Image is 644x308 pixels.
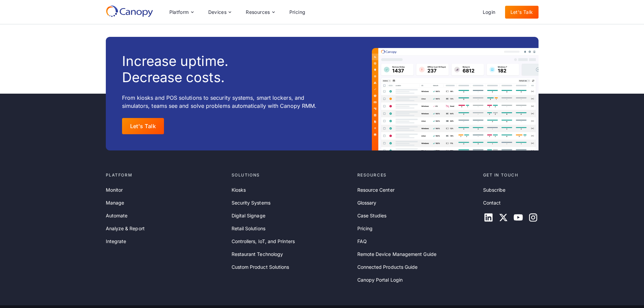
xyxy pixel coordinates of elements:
[232,251,283,258] a: Restaurant Technology
[232,172,352,178] div: Solutions
[106,212,128,219] a: Automate
[284,6,311,19] a: Pricing
[483,199,501,207] a: Contact
[357,212,387,219] a: Case Studies
[357,225,373,232] a: Pricing
[240,5,280,19] div: Resources
[357,251,436,258] a: Remote Device Management Guide
[164,5,199,19] div: Platform
[232,186,246,194] a: Kiosks
[122,94,330,110] p: From kiosks and POS solutions to security systems, smart lockers, and simulators, teams see and s...
[357,186,395,194] a: Resource Center
[357,238,367,245] a: FAQ
[477,6,501,19] a: Login
[106,199,124,207] a: Manage
[122,118,164,134] a: Let's Talk
[106,225,145,232] a: Analyze & Report
[232,263,289,271] a: Custom Product Solutions
[122,53,229,86] h3: Increase uptime. Decrease costs.
[106,172,226,178] div: Platform
[203,5,237,19] div: Devices
[372,48,539,150] img: A Canopy dashboard example
[357,199,377,207] a: Glossary
[106,238,126,245] a: Integrate
[169,10,189,15] div: Platform
[106,186,123,194] a: Monitor
[357,172,478,178] div: Resources
[208,10,227,15] div: Devices
[483,172,539,178] div: Get in touch
[232,225,265,232] a: Retail Solutions
[505,6,539,19] a: Let's Talk
[232,238,295,245] a: Controllers, IoT, and Printers
[232,199,270,207] a: Security Systems
[246,10,270,15] div: Resources
[357,276,403,284] a: Canopy Portal Login
[232,212,265,219] a: Digital Signage
[357,263,418,271] a: Connected Products Guide
[483,186,506,194] a: Subscribe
